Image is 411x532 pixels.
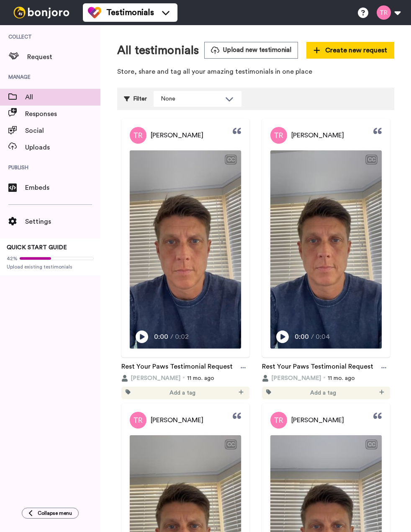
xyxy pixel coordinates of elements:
[7,263,94,270] span: Upload existing testimonials
[88,6,101,19] img: tm-color.svg
[161,95,221,103] div: None
[154,332,169,342] span: 0:00
[316,332,330,342] span: 0:04
[25,217,100,227] span: Settings
[270,412,287,429] img: Profile Picture
[151,130,203,140] span: [PERSON_NAME]
[25,126,100,136] span: Social
[25,183,100,193] span: Embeds
[130,412,146,429] img: Profile Picture
[124,91,147,107] div: Filter
[366,155,377,164] div: CC
[170,332,173,342] span: /
[270,150,382,349] img: Video Thumbnail
[131,374,180,382] span: [PERSON_NAME]
[313,45,387,55] span: Create new request
[27,52,100,62] span: Request
[7,245,67,251] span: QUICK START GUIDE
[306,42,394,59] button: Create new request
[117,67,394,77] p: Store, share and tag all your amazing testimonials in one place
[226,440,236,449] div: CC
[311,332,314,342] span: /
[175,332,190,342] span: 0:02
[262,362,373,374] a: Rest Your Paws Testimonial Request
[271,374,321,382] span: [PERSON_NAME]
[7,255,18,262] span: 42%
[310,389,336,397] span: Add a tag
[170,389,195,397] span: Add a tag
[270,127,287,144] img: Profile Picture
[38,510,72,517] span: Collapse menu
[106,7,154,18] span: Testimonials
[121,362,233,374] a: Rest Your Paws Testimonial Request
[25,92,100,102] span: All
[291,415,344,425] span: [PERSON_NAME]
[262,374,321,382] button: [PERSON_NAME]
[25,142,100,152] span: Uploads
[226,155,236,164] div: CC
[262,374,390,382] div: 11 mo. ago
[291,130,344,140] span: [PERSON_NAME]
[25,109,100,119] span: Responses
[130,150,241,349] img: Video Thumbnail
[121,374,249,382] div: 11 mo. ago
[204,42,298,58] button: Upload new testimonial
[130,127,146,144] img: Profile Picture
[117,44,199,57] h1: All testimonials
[295,332,309,342] span: 0:00
[22,508,79,519] button: Collapse menu
[151,415,203,425] span: [PERSON_NAME]
[10,7,73,18] img: bj-logo-header-white.svg
[366,440,377,449] div: CC
[121,374,180,382] button: [PERSON_NAME]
